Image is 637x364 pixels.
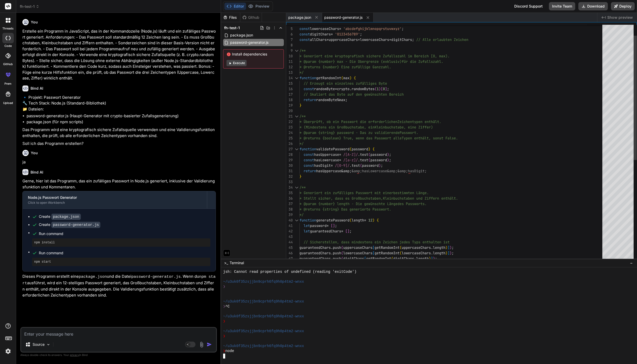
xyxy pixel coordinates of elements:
span: const [299,26,310,31]
span: guaranteedChars [299,251,331,255]
span: 'abcdefghijklmnopqrstuvwxyz' [343,26,402,31]
span: . [331,256,333,261]
div: 21 [286,114,293,119]
span: . [358,152,360,157]
img: settings [4,347,13,356]
span: password [370,158,387,162]
span: ) [368,147,370,151]
div: 23 [286,125,293,130]
div: 15 [286,81,293,86]
span: ; [389,152,391,157]
span: Run command [39,231,210,236]
span: push [333,256,341,261]
span: ) [350,76,352,80]
span: . [431,245,433,250]
button: Node.js Passwort GeneratorClick to open Workbench [23,191,207,208]
span: length [433,251,445,255]
span: return [304,97,316,102]
button: − [629,259,634,267]
span: { [372,147,375,151]
div: 12 [286,64,293,70]
div: 39 [286,212,293,218]
span: ~/u3uk0f35zsjjbn9cprh6fq9h0p4tm2-wnxx [223,314,304,319]
span: − [630,260,633,266]
span: = [364,218,366,223]
span: test [360,158,368,162]
span: password [370,152,387,157]
div: 6 [286,32,293,37]
span: max [339,97,345,102]
p: ja [22,159,216,165]
label: Upload [3,101,13,105]
span: hasUppercase [314,152,339,157]
span: getRandomInt [375,251,400,255]
span: Run command [39,250,210,256]
span: guaranteedChars [299,256,331,261]
div: 25 [286,135,293,141]
span: ( [350,147,352,151]
div: 5 [286,26,293,32]
li: password-generator.js (Haupt-Generator mit crypto-basierter Zufallsgenerierung) [27,113,216,119]
span: ) [445,245,448,250]
span: const [304,152,314,157]
span: let [304,223,310,228]
div: 14 [286,75,293,81]
span: ~/u3uk0f35zsjjbn9cprh6fq9h0p4tm2-wnxx [223,299,304,304]
span: randomByte [314,87,335,91]
span: digitChars [343,256,364,261]
div: 34 [286,185,293,190]
span: ] [347,229,350,233]
code: password-generator.js [51,222,100,228]
span: Typen enthält, sonst False. [402,136,458,140]
span: push [333,245,341,250]
span: package.json [230,32,254,38]
span: ; [412,37,414,42]
code: npm start [22,275,216,286]
span: ; [360,32,362,36]
span: hasUppercase [316,169,341,173]
div: 8 [286,42,293,48]
div: 46 [286,250,293,256]
span: * @param {number} length - Die gewünschte Länge [299,201,397,206]
button: Editor [224,3,246,10]
button: Deploy [611,2,635,10]
span: Show preview [607,15,633,20]
span: test [360,152,368,157]
pre: npm start [34,260,208,264]
span: function [299,76,316,80]
span: . [331,245,333,250]
button: Invite Team [549,2,575,10]
div: 33 [286,179,293,185]
span: amp [354,169,360,173]
span: * @returns {boolean} True, wenn das Passwort alle [299,136,402,140]
span: const [299,32,310,36]
span: fh-test-1 [20,4,39,9]
span: * Generiert ein zufälliges Passwort mit einer [299,190,393,195]
span: const [299,37,310,42]
div: 28 [286,152,293,157]
span: // Skaliert das Byte auf den gewünschten Bereich [304,92,404,97]
span: length [433,245,445,250]
div: 19 [286,103,293,108]
span: 0 [383,87,385,91]
span: ( [350,218,352,223]
span: function [299,147,316,151]
span: ( [400,251,402,255]
span: = [341,229,343,233]
span: & [352,169,354,173]
span: Kleinbuchstabe, eine Ziffer) [375,125,433,129]
div: 10 [286,53,293,59]
span: max [343,76,350,80]
span: ( [368,152,370,157]
span: // Alle erlaubten Zeichen [416,37,468,42]
span: >_ [224,260,228,266]
div: 45 [286,245,293,250]
span: ; [360,169,362,173]
span: ; [350,229,352,233]
span: amp [400,169,406,173]
span: amp [343,169,350,173]
div: Create [39,222,100,227]
div: Click to collapse the range. [293,185,300,190]
div: 32 [286,174,293,179]
div: 29 [286,157,293,163]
